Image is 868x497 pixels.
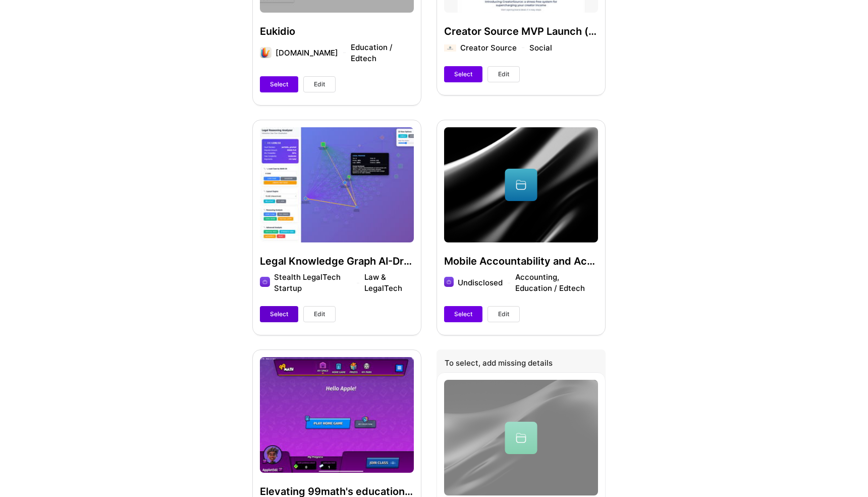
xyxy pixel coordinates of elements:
[444,66,482,82] button: Select
[270,80,288,89] span: Select
[498,70,509,79] span: Edit
[260,76,298,92] button: Select
[487,306,520,322] button: Edit
[487,66,520,82] button: Edit
[437,350,606,379] div: To select, add missing details
[454,310,472,319] span: Select
[260,306,298,322] button: Select
[498,310,509,319] span: Edit
[444,306,482,322] button: Select
[270,310,288,319] span: Select
[303,76,336,92] button: Edit
[314,310,325,319] span: Edit
[314,80,325,89] span: Edit
[303,306,336,322] button: Edit
[454,70,472,79] span: Select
